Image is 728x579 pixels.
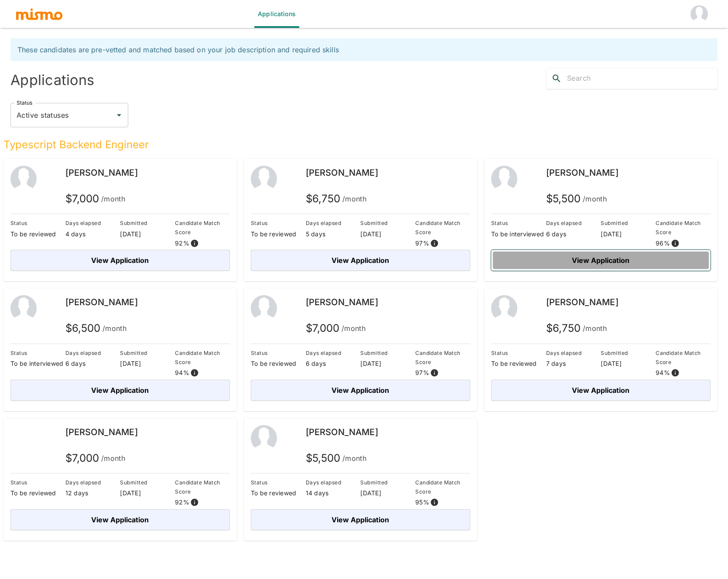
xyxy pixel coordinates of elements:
p: 97 % [415,368,429,377]
p: Status [491,218,546,228]
p: To be reviewed [251,230,306,238]
p: Status [10,218,65,228]
svg: View resume score details [430,368,439,377]
p: To be reviewed [10,230,65,238]
p: Candidate Match Score [415,218,470,237]
p: [DATE] [120,230,175,238]
span: /month [101,193,126,205]
p: Status [10,478,65,487]
p: Candidate Match Score [656,348,711,367]
p: 12 days [65,489,120,497]
p: Candidate Match Score [175,218,230,237]
p: Days elapsed [65,478,120,487]
p: Status [251,348,306,358]
span: /month [342,322,366,334]
p: To be reviewed [10,489,65,497]
h4: Applications [10,72,361,89]
p: 4 days [65,230,120,238]
p: Days elapsed [546,218,601,228]
h5: Typescript Backend Engineer [3,138,718,152]
p: Candidate Match Score [656,218,711,237]
p: Status [251,478,306,487]
svg: View resume score details [671,239,680,248]
p: [DATE] [360,359,415,368]
button: Open [113,109,125,121]
p: 5 days [306,230,361,238]
span: [PERSON_NAME] [65,167,138,178]
span: /month [103,322,127,334]
button: View Application [251,509,470,530]
p: Status [251,218,306,228]
span: [PERSON_NAME] [65,427,138,437]
button: search [546,68,567,89]
h5: $ 7,000 [65,451,126,465]
p: Candidate Match Score [415,348,470,367]
p: [DATE] [360,489,415,497]
span: [PERSON_NAME] [306,167,378,178]
p: 14 days [306,489,361,497]
img: 2Q== [251,295,277,321]
p: Submitted [360,218,415,228]
button: View Application [251,250,470,271]
h5: $ 6,750 [306,192,367,206]
button: View Application [10,509,230,530]
h5: $ 7,000 [65,192,126,206]
img: 2Q== [10,166,37,192]
p: Submitted [360,348,415,358]
p: To be reviewed [491,359,546,368]
span: [PERSON_NAME] [306,297,378,307]
p: 92 % [175,498,189,507]
span: /month [583,322,607,334]
img: 2Q== [251,425,277,451]
h5: $ 6,500 [65,321,127,335]
p: [DATE] [120,359,175,368]
img: 9jz1evcmvyir109p1jqt8g5u4s46 [10,425,37,451]
svg: View resume score details [190,239,199,248]
p: [DATE] [360,230,415,238]
p: To be reviewed [251,359,306,368]
p: To be interviewed [491,230,546,238]
p: Submitted [360,478,415,487]
span: /month [583,193,607,205]
p: Status [491,348,546,358]
p: Days elapsed [546,348,601,358]
h5: $ 5,500 [546,192,607,206]
p: Days elapsed [306,478,361,487]
p: Candidate Match Score [175,348,230,367]
p: 94 % [656,368,670,377]
p: 6 days [65,359,120,368]
p: 92 % [175,239,189,248]
p: Submitted [120,218,175,228]
h5: $ 6,750 [546,321,607,335]
input: Search [567,72,718,85]
img: Starsling HM [690,5,708,23]
p: Status [10,348,65,358]
button: View Application [491,380,711,401]
p: Submitted [601,218,656,228]
p: 6 days [306,359,361,368]
p: 95 % [415,498,429,507]
span: These candidates are pre-vetted and matched based on your job description and required skills [17,45,339,54]
span: /month [342,452,367,464]
p: [DATE] [601,230,656,238]
p: 97 % [415,239,429,248]
label: Status [17,99,32,106]
span: [PERSON_NAME] [546,167,619,178]
p: Candidate Match Score [175,478,230,496]
p: Submitted [601,348,656,358]
p: Days elapsed [306,348,361,358]
span: /month [342,193,367,205]
svg: View resume score details [190,498,199,507]
h5: $ 5,500 [306,451,367,465]
span: [PERSON_NAME] [306,427,378,437]
img: 2Q== [10,295,37,321]
p: Candidate Match Score [415,478,470,496]
p: Days elapsed [65,218,120,228]
p: To be interviewed [10,359,65,368]
p: 7 days [546,359,601,368]
span: [PERSON_NAME] [65,297,138,307]
p: Submitted [120,478,175,487]
svg: View resume score details [430,239,439,248]
p: 94 % [175,368,189,377]
svg: View resume score details [190,368,199,377]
